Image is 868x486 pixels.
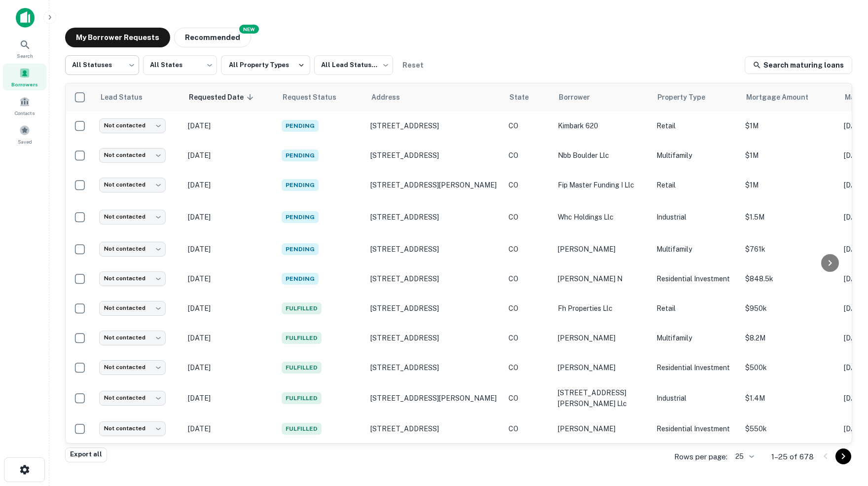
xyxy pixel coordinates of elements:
div: Not contacted [99,421,166,436]
p: Retail [656,180,735,190]
p: $8.2M [745,333,834,343]
span: Fulfilled [282,362,322,374]
span: Contacts [15,109,35,117]
p: [STREET_ADDRESS] [370,151,499,160]
span: Property Type [657,91,718,103]
p: CO [508,362,548,373]
span: Requested Date [189,91,256,103]
iframe: Chat Widget [819,407,868,454]
p: Multifamily [656,244,735,255]
th: Requested Date [183,83,277,111]
div: Not contacted [99,331,166,345]
span: Lead Status [100,91,155,103]
p: Residential Investment [656,362,735,373]
th: Address [365,83,504,111]
img: capitalize-icon.png [16,8,35,28]
p: $1M [745,180,834,190]
p: [STREET_ADDRESS] [370,121,499,130]
p: [DATE] [188,273,272,284]
button: Recommended [174,28,251,47]
div: Not contacted [99,242,166,256]
a: Contacts [3,92,46,119]
p: [STREET_ADDRESS] [370,424,499,433]
th: Property Type [651,83,740,111]
p: [STREET_ADDRESS] [370,363,499,372]
p: $1M [745,120,834,131]
th: State [504,83,553,111]
span: Pending [282,150,319,161]
p: [DATE] [188,423,272,434]
p: CO [508,393,548,404]
p: Industrial [656,212,735,223]
span: State [509,91,542,103]
p: [STREET_ADDRESS] [370,304,499,313]
p: whc holdings llc [558,212,647,223]
p: kimbark 620 [558,120,647,131]
p: [DATE] [188,244,272,255]
p: Industrial [656,393,735,404]
p: [DATE] [188,180,272,190]
span: Address [371,91,413,103]
p: [PERSON_NAME] [558,244,647,255]
p: [STREET_ADDRESS] [370,334,499,342]
p: Retail [656,303,735,314]
th: Mortgage Amount [740,83,839,111]
p: [STREET_ADDRESS] [370,213,499,222]
p: CO [508,303,548,314]
span: Fulfilled [282,423,322,435]
div: 25 [731,449,756,464]
a: Search maturing loans [745,56,852,74]
div: Not contacted [99,360,166,374]
p: [PERSON_NAME] [558,423,647,434]
p: Multifamily [656,333,735,343]
p: $500k [745,362,834,373]
p: [DATE] [188,303,272,314]
p: Retail [656,120,735,131]
span: Saved [18,138,32,146]
div: All Lead Statuses [314,52,393,78]
p: CO [508,180,548,190]
div: Not contacted [99,148,166,162]
th: Request Status [277,83,365,111]
button: Reset [397,55,429,75]
span: Pending [282,120,319,132]
p: [STREET_ADDRESS] [370,245,499,254]
div: NEW [239,25,259,34]
span: Fulfilled [282,332,322,344]
span: Borrower [559,91,603,103]
p: fh properties llc [558,303,647,314]
p: $550k [745,423,834,434]
th: Lead Status [94,83,183,111]
p: $1M [745,150,834,161]
p: CO [508,120,548,131]
span: Search [17,52,33,60]
span: Pending [282,211,319,223]
span: Request Status [283,91,349,103]
p: [STREET_ADDRESS][PERSON_NAME] [370,181,499,189]
p: CO [508,244,548,255]
p: CO [508,273,548,284]
p: [PERSON_NAME] n [558,273,647,284]
p: $761k [745,244,834,255]
p: [STREET_ADDRESS] [370,274,499,283]
p: [DATE] [188,393,272,404]
a: Borrowers [3,64,46,90]
span: Pending [282,243,319,255]
button: My Borrower Requests [65,28,170,47]
div: Not contacted [99,118,166,133]
p: CO [508,333,548,343]
div: All Statuses [65,52,139,78]
p: Multifamily [656,150,735,161]
p: [DATE] [188,150,272,161]
p: fip master funding i llc [558,180,647,190]
p: Rows per page: [674,451,727,463]
p: $848.5k [745,273,834,284]
a: Saved [3,121,46,148]
p: $1.5M [745,212,834,223]
div: All States [143,52,217,78]
p: Residential Investment [656,273,735,284]
span: Fulfilled [282,302,322,314]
